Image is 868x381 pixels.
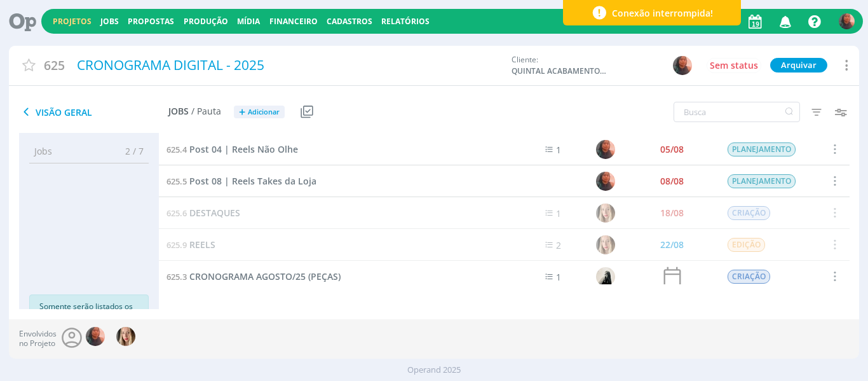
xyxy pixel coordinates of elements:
[595,172,614,191] img: C
[189,239,215,251] span: REELS
[612,6,713,20] span: Conexão interrompida!
[770,58,827,73] button: Arquivar
[234,106,285,119] button: +Adicionar
[19,329,57,348] span: Envolvidos no Projeto
[727,142,795,156] span: PLANEJAMENTO
[660,145,684,154] div: 05/08
[166,174,316,188] a: 625.5Post 08 | Reels Takes da Loja
[166,270,341,284] a: 625.3CRONOGRAMA AGOSTO/25 (PEÇAS)
[189,143,298,155] span: Post 04 | Reels Não Olhe
[168,106,189,117] span: Jobs
[44,56,65,74] span: 625
[166,239,187,251] span: 625.9
[839,13,855,29] img: C
[377,17,433,27] button: Relatórios
[34,144,52,158] span: Jobs
[189,175,316,187] span: Post 08 | Reels Takes da Loja
[189,270,341,282] span: CRONOGRAMA AGOSTO/25 (PEÇAS)
[233,17,264,27] button: Mídia
[727,238,764,252] span: EDIÇÃO
[166,142,298,156] a: 625.4Post 04 | Reels Não Olhe
[180,17,232,27] button: Produção
[239,106,245,119] span: +
[269,16,318,27] a: Financeiro
[672,55,693,76] button: C
[97,17,123,27] button: Jobs
[595,267,614,286] img: R
[191,106,221,117] span: / Pauta
[184,16,228,27] a: Produção
[39,301,139,335] p: Somente serão listados os documentos que você possui permissão
[555,207,560,219] span: 1
[674,102,800,122] input: Busca
[838,10,855,32] button: C
[116,327,135,346] img: T
[166,176,187,187] span: 625.5
[166,144,187,155] span: 625.4
[595,140,614,159] img: C
[555,239,560,251] span: 2
[660,209,684,218] div: 18/08
[327,16,372,27] span: Cadastros
[166,271,187,282] span: 625.3
[512,54,712,77] div: Cliente:
[727,206,770,220] span: CRIAÇÃO
[555,144,560,156] span: 1
[660,240,684,249] div: 22/08
[166,238,215,252] a: 625.9REELS
[707,58,761,73] button: Sem status
[166,207,187,219] span: 625.6
[128,16,174,27] a: Propostas
[116,144,144,158] span: 2 / 7
[189,207,240,219] span: DESTAQUES
[555,271,560,283] span: 1
[710,59,758,71] span: Sem status
[595,235,614,254] img: T
[323,17,376,27] button: Cadastros
[100,16,119,27] a: Jobs
[124,17,178,27] button: Propostas
[72,51,505,80] div: CRONOGRAMA DIGITAL - 2025
[727,270,770,284] span: CRIAÇÃO
[595,204,614,223] img: T
[237,16,260,27] a: Mídia
[266,17,322,27] button: Financeiro
[512,66,607,77] span: QUINTAL ACABAMENTOS LTDA.
[49,17,95,27] button: Projetos
[673,56,692,75] img: C
[166,206,240,220] a: 625.6DESTAQUES
[660,177,684,186] div: 08/08
[53,16,92,27] a: Projetos
[381,16,430,27] a: Relatórios
[727,174,795,188] span: PLANEJAMENTO
[248,108,280,116] span: Adicionar
[19,104,168,120] span: Visão Geral
[86,327,105,346] img: C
